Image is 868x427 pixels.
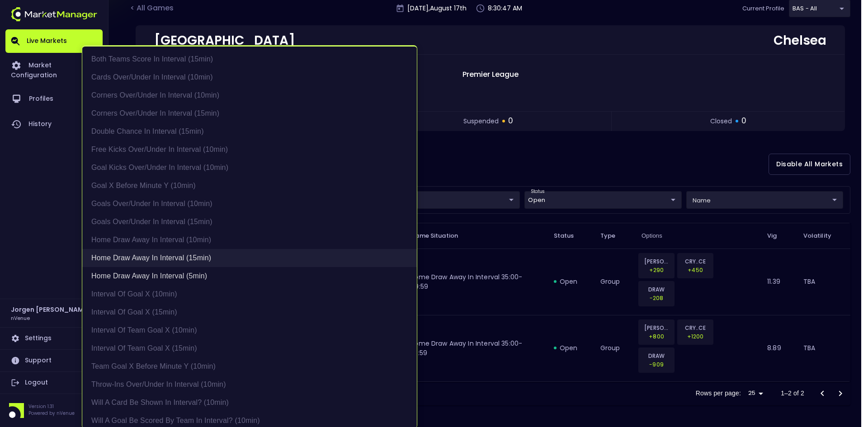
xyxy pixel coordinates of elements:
li: Free Kicks Over/Under in interval (10min) [82,141,417,159]
li: Goals Over/Under in interval (15min) [82,213,417,231]
li: Goals Over/Under in interval (10min) [82,195,417,213]
li: Team Goal X Before Minute Y (10min) [82,357,417,375]
li: Goal Kicks Over/Under in interval (10min) [82,159,417,177]
li: Interval of Team Goal X (10min) [82,321,417,339]
li: Double Chance in interval (15min) [82,122,417,141]
li: Home Draw Away in interval (5min) [82,267,417,285]
li: Cards Over/Under in interval (10min) [82,68,417,86]
li: Both Teams Score in interval (15min) [82,50,417,68]
li: Throw-Ins Over/Under in interval (10min) [82,375,417,394]
li: Goal X before Minute Y (10min) [82,177,417,195]
li: Interval of Team Goal X (15min) [82,339,417,357]
li: Home Draw Away in interval (15min) [82,249,417,267]
li: Will a Card be Shown in interval? (10min) [82,394,417,412]
li: Interval of Goal X (10min) [82,285,417,303]
li: Corners Over/Under in interval (10min) [82,86,417,104]
li: Home Draw Away in interval (10min) [82,231,417,249]
li: Corners Over/Under in interval (15min) [82,104,417,122]
li: Interval of Goal X (15min) [82,303,417,321]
